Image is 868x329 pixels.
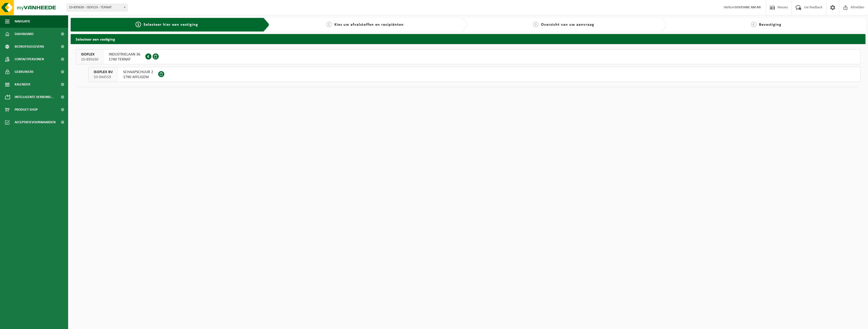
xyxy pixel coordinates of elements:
[94,75,113,80] span: 10-944559
[81,57,98,62] span: 10-895630
[15,78,30,91] span: Kalender
[533,22,538,27] span: 3
[88,67,860,82] button: ISOFLEX BV 10-944559 SCHAAPSCHUUR 21790 AFFLIGEM
[15,15,30,28] span: Navigatie
[123,75,153,80] span: 1790 AFFLIGEM
[326,22,332,27] span: 2
[15,66,34,78] span: Gebruikers
[144,23,198,27] span: Selecteer hier een vestiging
[541,23,594,27] span: Overzicht van uw aanvraag
[109,52,140,57] span: INDUSTRIELAAN 36
[94,70,113,75] span: ISOFLEX BV
[123,70,153,75] span: SCHAAPSCHUUR 2
[15,91,54,103] span: Intelligente verbond...
[15,116,56,129] span: Acceptatievoorwaarden
[135,22,141,27] span: 1
[15,40,44,53] span: Bedrijfsgegevens
[759,23,781,27] span: Bevestiging
[71,34,865,44] h2: Selecteer een vestiging
[67,4,127,11] span: 10-895630 - ISOFLEX - TERNAT
[15,103,38,116] span: Product Shop
[15,53,44,66] span: Contactpersonen
[751,22,756,27] span: 4
[76,49,860,64] button: ISOFLEX 10-895630 INDUSTRIELAAN 361740 TERNAT
[81,52,98,57] span: ISOFLEX
[109,57,140,62] span: 1740 TERNAT
[334,23,404,27] span: Kies uw afvalstoffen en recipiënten
[735,6,761,9] strong: SOUFIANE AM-MI
[15,28,34,40] span: Dashboard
